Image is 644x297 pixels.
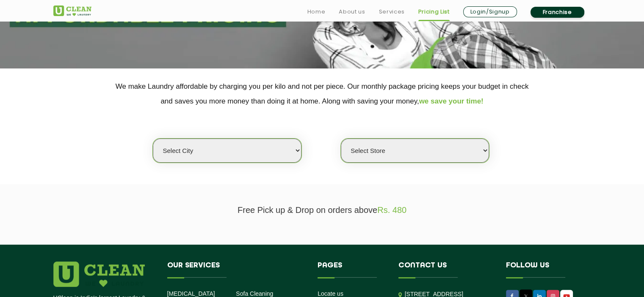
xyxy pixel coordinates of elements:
[379,7,404,17] a: Services
[318,262,386,278] h4: Pages
[167,290,215,297] a: [MEDICAL_DATA]
[53,5,91,16] img: UClean Laundry and Dry Cleaning
[53,79,591,109] p: We make Laundry affordable by charging you per kilo and not per piece. Our monthly package pricin...
[339,7,365,17] a: About us
[377,205,406,215] span: Rs. 480
[531,7,584,18] a: Franchise
[506,262,580,278] h4: Follow us
[53,205,591,215] p: Free Pick up & Drop on orders above
[463,6,517,17] a: Login/Signup
[418,7,450,17] a: Pricing List
[398,262,493,278] h4: Contact us
[307,7,326,17] a: Home
[236,290,273,297] a: Sofa Cleaning
[419,97,484,105] span: we save your time!
[53,262,145,287] img: logo.png
[167,262,305,278] h4: Our Services
[318,290,343,297] a: Locate us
